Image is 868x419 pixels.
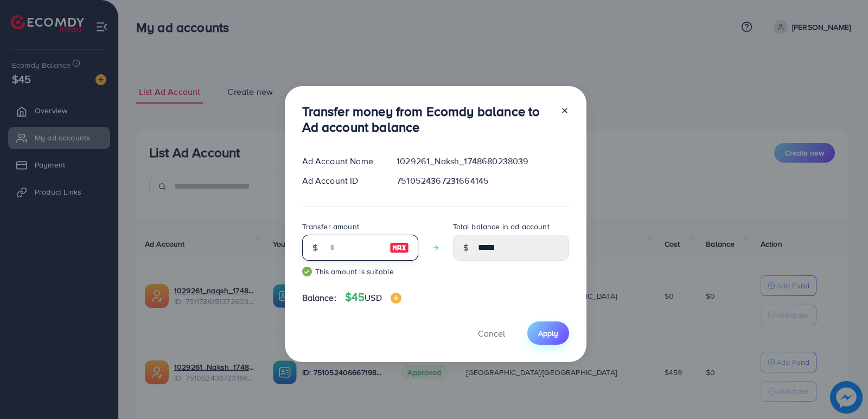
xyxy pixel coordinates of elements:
button: Cancel [464,321,519,345]
div: 1029261_Naksh_1748680238039 [388,155,577,167]
span: Cancel [478,327,505,339]
small: This amount is suitable [302,266,418,277]
img: image [390,241,409,254]
button: Apply [527,321,569,345]
label: Total balance in ad account [453,221,550,232]
div: Ad Account Name [293,155,388,167]
h4: $45 [345,291,401,304]
span: USD [365,292,381,304]
div: Ad Account ID [293,175,388,187]
img: guide [302,267,312,276]
h3: Transfer money from Ecomdy balance to Ad account balance [302,104,552,135]
img: image [391,293,401,304]
span: Apply [538,328,558,339]
label: Transfer amount [302,221,359,232]
div: 7510524367231664145 [388,175,577,187]
span: Balance: [302,292,336,304]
